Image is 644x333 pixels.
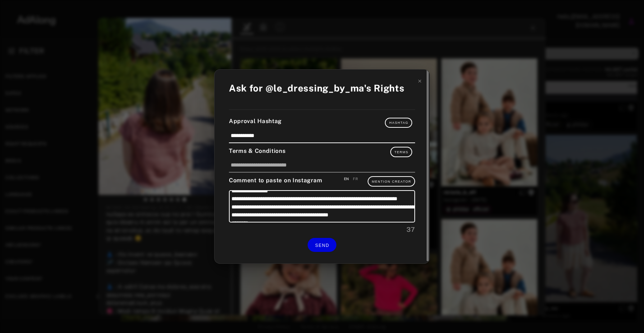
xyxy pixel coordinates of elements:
div: Save an french version of your comment [353,176,358,182]
button: Hashtag [385,118,412,128]
div: Comment to paste on Instagram [229,176,415,186]
div: Approval Hashtag [229,117,415,128]
span: Terms [395,150,409,154]
span: SEND [315,243,329,248]
button: Terms [390,147,413,157]
div: 37 [229,225,415,234]
button: Mention Creator [368,176,415,186]
span: Mention Creator [372,180,411,183]
div: Terms & Conditions [229,147,415,157]
div: Ask for @le_dressing_by_ma's Rights [229,81,405,95]
div: Save an english version of your comment [344,176,349,182]
iframe: Chat Widget [608,299,644,333]
div: Widget de chat [608,299,644,333]
button: SEND [308,238,336,252]
span: Hashtag [389,121,408,125]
